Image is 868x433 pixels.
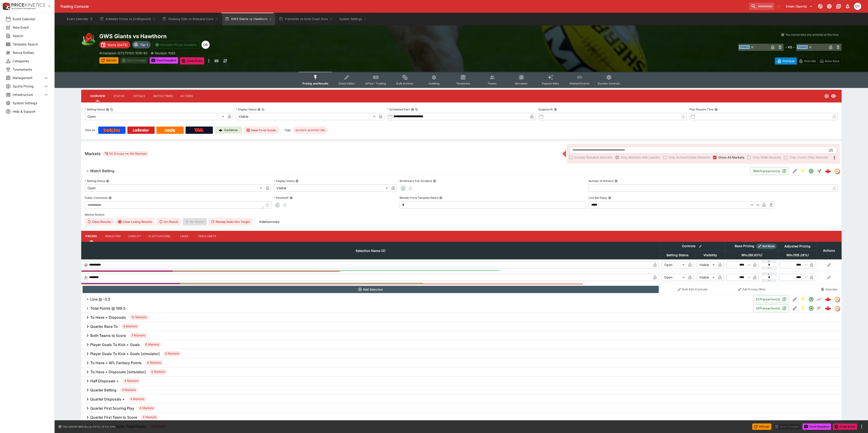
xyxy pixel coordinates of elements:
button: System Settings [337,13,370,25]
span: 4 Markets [141,415,159,420]
div: Open [662,261,686,269]
img: TabNZ [194,128,204,132]
span: Detail Editor [339,82,355,85]
p: Display Status [236,107,257,111]
p: Number of Winners [589,179,614,183]
button: Refresh [99,57,118,64]
button: Bulk edit [697,243,703,249]
div: tradingmodel [834,306,840,311]
span: 9 Markets [121,324,139,329]
h6: To Have + AFL Fantasy Points [90,361,142,365]
em: ( 105.28 %) [793,252,808,258]
p: Revision 1065 [155,51,175,55]
th: Adjusted Pricing [778,242,817,251]
button: Edit Detail [791,167,799,175]
span: Show All Markets [718,155,744,160]
button: Line @ -3.5 [81,295,753,304]
span: 4 Markets [138,406,156,411]
svg: Open [808,306,814,311]
img: PriceKinetics Logo [1,2,10,11]
button: Number of Winners [614,179,618,183]
label: Tags: [284,127,291,134]
button: Refresh [752,423,771,430]
em: ( 99.93 %) [747,252,762,258]
div: Trading Console [60,4,747,9]
button: View Form Guide [244,127,279,134]
img: tradingmodel [835,297,840,302]
span: Selection Name (2) [351,248,390,254]
button: Close Event [180,57,204,65]
span: Auditing [428,82,440,85]
a: cb1d59ee-8f55-4d5b-bc1e-bb3cba24d67f [823,304,833,313]
p: All Winners Full-Dividend [400,179,432,183]
h6: - VS - [785,45,794,50]
button: Connected to PK [816,2,824,10]
p: Betting Status [85,179,105,183]
button: Betting Status [106,179,109,183]
img: Sportsbook Management [11,7,36,10]
button: Details [129,91,150,102]
button: Geelong Cats vs Brisbane Lions [159,13,221,25]
button: more [206,57,211,65]
svg: Open [808,168,814,174]
span: Betting Status [662,252,694,258]
span: Event Calendar [13,17,49,21]
span: Visibility [698,252,722,258]
h6: To Have + Disposals [simulator] [90,370,146,374]
span: 4 Markets [120,388,138,392]
button: Total Points @ 169.5 [81,304,753,313]
span: InPlay™ Trading [365,82,386,85]
p: Auto-Save [825,59,839,63]
span: Tournaments [13,67,49,72]
img: Betcha [104,128,120,132]
div: Start From [775,57,842,65]
p: Suspend At [538,107,553,111]
h2: Copy To Clipboard [99,33,470,40]
button: 1858Transaction(s) [750,167,789,175]
span: Simulator [515,82,528,85]
p: Blender Price Template Name [400,196,438,200]
span: Pricing and Results [302,82,328,85]
p: Scheduled Start [387,107,410,111]
div: Show/hide Price Roll mode configuration. [756,244,777,249]
h6: Quarter First Scoring Play [90,406,134,411]
img: logo-cerberus--red.svg [825,296,831,302]
p: Override [804,59,816,63]
div: Dylan Brown [201,41,210,49]
h6: Both Teams to Score [90,333,126,338]
div: 90 Groups 194 Markets [104,151,147,157]
span: Win(99.93%) [736,252,767,258]
button: No Bookmarks [775,3,782,10]
div: Open [85,113,226,120]
img: logo-cerberus--red.svg [825,168,831,174]
button: Open [807,167,815,175]
span: 6 Markets [143,342,161,347]
button: Liability [124,231,145,242]
p: Overtype [782,59,795,63]
div: 36f9614c-41b3-4129-a337-3d649f7d6c0b [825,168,831,174]
span: punters-promise-tab [293,128,328,132]
span: 6 Markets [163,351,181,356]
button: Clear Results [85,218,114,225]
button: more [859,424,864,429]
svg: Open [808,296,814,302]
button: Simulator Prices Available [153,41,200,49]
img: logo-cerberus--red.svg [825,305,831,311]
span: System Settings [13,101,49,105]
button: Notifications [843,2,852,10]
div: Visible [274,184,390,192]
p: Live Bet Delay [589,196,607,200]
p: Play Resume Time [689,107,714,111]
img: tradingmodel [835,306,840,311]
button: Edit Detail [791,295,799,303]
span: New Event [13,25,49,30]
button: Event Calendar [64,13,96,25]
svg: Open [824,94,829,98]
img: PriceKinetics [11,3,45,7]
h6: Line @ -3.5 [90,297,110,302]
button: SGM Enabled [799,295,807,303]
label: View on : [85,127,96,134]
button: Copy To Clipboard [110,108,113,111]
span: Team B [797,45,808,49]
button: Match Betting [81,167,750,176]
